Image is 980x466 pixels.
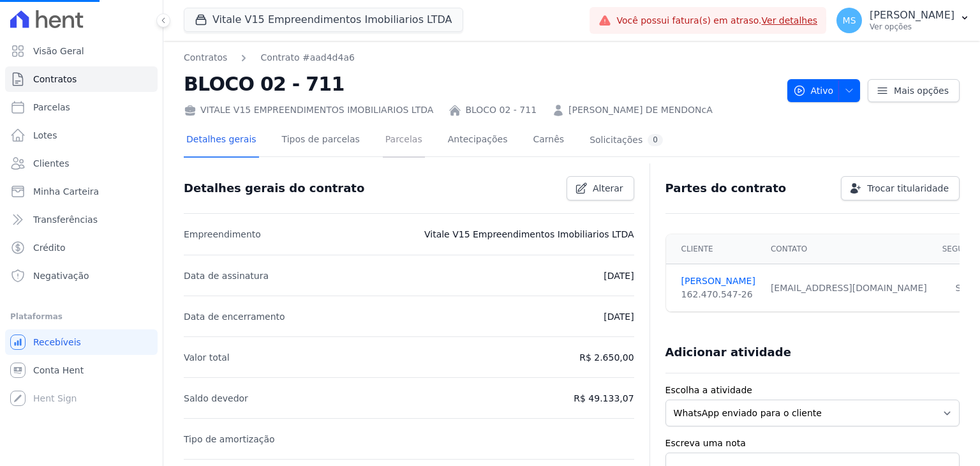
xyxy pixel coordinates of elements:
[184,103,433,117] div: VITALE V15 EMPREENDIMENTOS IMOBILIARIOS LTDA
[665,345,791,360] h3: Adicionar atividade
[184,350,230,365] p: Valor total
[5,263,158,289] a: Negativação
[868,79,960,102] a: Mais opções
[870,9,954,22] p: [PERSON_NAME]
[445,124,510,158] a: Antecipações
[587,124,665,158] a: Solicitações0
[33,101,70,114] span: Parcelas
[33,157,69,170] span: Clientes
[184,309,285,324] p: Data de encerramento
[184,51,777,64] nav: Breadcrumb
[574,391,634,406] p: R$ 49.133,07
[10,309,152,324] div: Plataformas
[894,84,949,97] span: Mais opções
[567,176,634,200] a: Alterar
[579,350,634,365] p: R$ 2.650,00
[762,15,818,26] a: Ver detalhes
[424,227,634,242] p: Vitale V15 Empreendimentos Imobiliarios LTDA
[826,3,980,38] button: MS [PERSON_NAME] Ver opções
[5,94,158,120] a: Parcelas
[260,51,355,64] a: Contrato #aad4d4a6
[33,45,84,57] span: Visão Geral
[568,103,713,117] a: [PERSON_NAME] DE MENDONcA
[666,234,763,264] th: Cliente
[184,51,227,64] a: Contratos
[5,123,158,148] a: Lotes
[787,79,861,102] button: Ativo
[33,269,89,282] span: Negativação
[604,268,634,283] p: [DATE]
[184,70,777,98] h2: BLOCO 02 - 711
[33,213,98,226] span: Transferências
[530,124,567,158] a: Carnês
[590,134,663,146] div: Solicitações
[793,79,834,102] span: Ativo
[33,129,57,142] span: Lotes
[665,181,787,196] h3: Partes do contrato
[681,288,755,301] div: 162.470.547-26
[763,234,935,264] th: Contato
[867,182,949,195] span: Trocar titularidade
[5,357,158,383] a: Conta Hent
[870,22,954,32] p: Ver opções
[616,14,817,27] span: Você possui fatura(s) em atraso.
[771,282,927,295] div: [EMAIL_ADDRESS][DOMAIN_NAME]
[5,151,158,176] a: Clientes
[184,432,275,447] p: Tipo de amortização
[465,103,537,117] a: BLOCO 02 - 711
[33,73,77,86] span: Contratos
[604,309,634,324] p: [DATE]
[33,185,99,198] span: Minha Carteira
[184,227,261,242] p: Empreendimento
[681,274,755,288] a: [PERSON_NAME]
[184,124,259,158] a: Detalhes gerais
[665,437,960,450] label: Escreva uma nota
[593,182,623,195] span: Alterar
[5,207,158,232] a: Transferências
[184,391,248,406] p: Saldo devedor
[665,384,960,397] label: Escolha a atividade
[5,38,158,64] a: Visão Geral
[33,364,84,377] span: Conta Hent
[5,329,158,355] a: Recebíveis
[5,179,158,204] a: Minha Carteira
[33,241,66,254] span: Crédito
[33,336,81,349] span: Recebíveis
[184,181,364,196] h3: Detalhes gerais do contrato
[184,51,355,64] nav: Breadcrumb
[648,134,663,146] div: 0
[843,16,856,25] span: MS
[5,235,158,260] a: Crédito
[383,124,425,158] a: Parcelas
[184,268,269,283] p: Data de assinatura
[279,124,362,158] a: Tipos de parcelas
[5,66,158,92] a: Contratos
[184,8,463,32] button: Vitale V15 Empreendimentos Imobiliarios LTDA
[841,176,960,200] a: Trocar titularidade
